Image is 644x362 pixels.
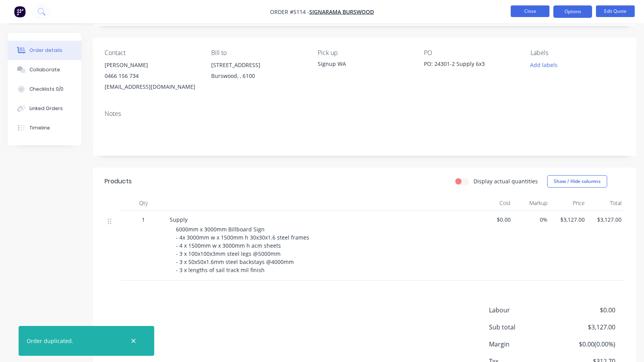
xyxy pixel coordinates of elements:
[105,110,625,117] div: Notes
[105,177,132,186] div: Products
[424,60,518,71] div: PO: 24301-2 Supply 6x3
[29,86,64,93] div: Checklists 0/0
[8,99,81,118] button: Linked Orders
[551,195,588,211] div: Price
[480,215,511,224] span: $0.00
[558,340,615,349] span: $0.00 ( 0.00 %)
[424,49,518,57] div: PO
[105,60,199,71] div: [PERSON_NAME]
[211,60,305,71] div: [STREET_ADDRESS]
[553,5,592,18] button: Options
[514,195,551,211] div: Markup
[14,6,26,17] img: Factory
[120,195,167,211] div: Qty
[489,322,558,332] span: Sub total
[511,5,549,17] button: Close
[8,118,81,138] button: Timeline
[554,215,585,224] span: $3,127.00
[8,60,81,79] button: Collaborate
[176,226,309,274] span: 6000mm x 3000mm Billboard Sign - 4x 3000mm w x 1500mm h 30x30x1.6 steel frames - 4 x 1500mm w x 3...
[8,41,81,60] button: Order details
[211,49,305,57] div: Bill to
[142,215,145,224] span: 1
[170,216,188,223] span: Supply
[588,195,625,211] div: Total
[474,177,538,185] label: Display actual quantities
[27,337,73,345] div: Order duplicated.
[105,60,199,92] div: [PERSON_NAME]0466 156 734[EMAIL_ADDRESS][DOMAIN_NAME]
[29,47,62,54] div: Order details
[29,124,50,131] div: Timeline
[211,71,305,81] div: Burswood, , 6100
[270,8,309,16] span: Order #5114 -
[596,5,635,17] button: Edit Quote
[558,305,615,315] span: $0.00
[477,195,514,211] div: Cost
[489,340,558,349] span: Margin
[530,49,625,57] div: Labels
[211,60,305,84] div: [STREET_ADDRESS]Burswood, , 6100
[8,79,81,99] button: Checklists 0/0
[517,215,548,224] span: 0%
[29,105,63,112] div: Linked Orders
[591,215,622,224] span: $3,127.00
[526,60,562,70] button: Add labels
[558,322,615,332] span: $3,127.00
[489,305,558,315] span: Labour
[309,8,374,16] a: Signarama Burswood
[318,49,412,57] div: Pick up
[105,81,199,92] div: [EMAIL_ADDRESS][DOMAIN_NAME]
[105,49,199,57] div: Contact
[547,175,607,188] button: Show / Hide columns
[105,71,199,81] div: 0466 156 734
[29,66,60,73] div: Collaborate
[318,60,412,68] div: Signup WA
